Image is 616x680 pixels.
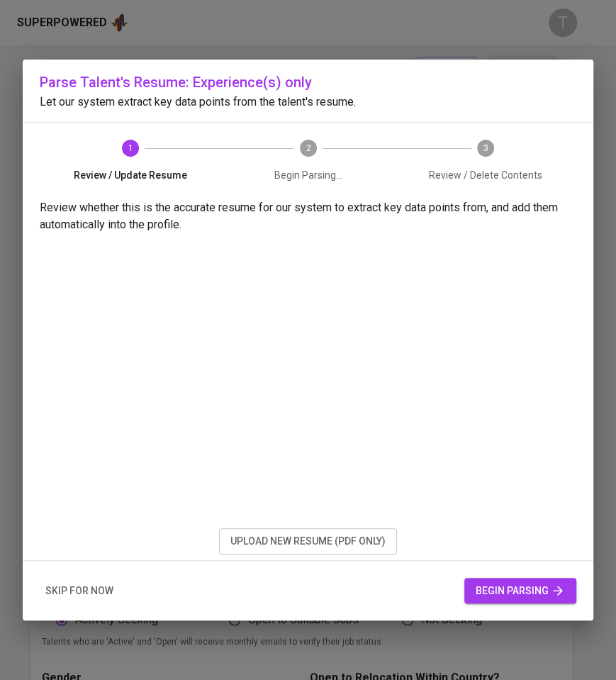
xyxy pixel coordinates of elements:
[219,528,397,554] button: upload new resume (pdf only)
[306,143,310,153] text: 2
[40,71,576,94] h6: Parse Talent's Resume: Experience(s) only
[40,199,576,233] p: Review whether this is the accurate resume for our system to extract key data points from, and ad...
[230,533,386,550] span: upload new resume (pdf only)
[225,168,391,182] span: Begin Parsing...
[403,168,569,182] span: Review / Delete Contents
[45,582,113,600] span: skip for now
[40,94,576,111] p: Let our system extract key data points from the talent's resume.
[128,143,133,153] text: 1
[40,578,119,604] button: skip for now
[476,582,565,600] span: begin parsing
[47,168,214,182] span: Review / Update Resume
[483,143,488,153] text: 3
[40,239,576,523] iframe: 5bec757a7b92f2a2cc3782f937aa084f.pdf
[464,578,576,604] button: begin parsing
